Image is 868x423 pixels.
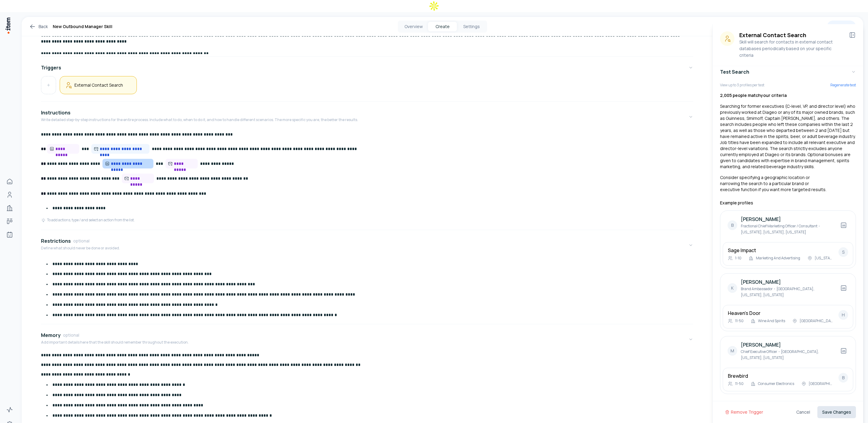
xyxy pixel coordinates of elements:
[399,22,428,31] button: Overview
[720,83,764,88] p: View up to 3 profiles per test
[741,349,819,360] span: Chief Executive Officer ・ [GEOGRAPHIC_DATA], [US_STATE] , [US_STATE]
[739,31,844,39] h3: External Contact Search
[41,59,693,76] button: Triggers
[756,256,800,261] span: Marketing And Advertising
[41,64,61,71] h4: Triggers
[741,286,814,297] span: Brand Ambassador ・ [GEOGRAPHIC_DATA], [US_STATE] , [US_STATE]
[74,82,123,88] h5: External Contact Search
[4,175,16,187] a: Home
[41,232,693,258] button: RestrictionsoptionalDefine what should never be done or avoided.
[830,83,856,88] button: Regenerate test
[815,256,834,261] span: [US_STATE], [US_STATE], [US_STATE]
[838,373,848,383] div: B
[838,247,848,257] div: S
[4,189,16,201] a: People
[41,327,693,352] button: MemoryoptionalAdd important details here that the skill should remember throughout the execution.
[4,404,16,416] a: Activity
[809,381,834,386] span: [GEOGRAPHIC_DATA], [US_STATE], [US_STATE]
[41,104,693,130] button: InstructionsWrite detailed step-by-step instructions for the entire process. Include what to do, ...
[457,22,486,31] button: Settings
[741,341,835,348] h4: [PERSON_NAME]
[758,381,794,386] span: Consumer Electronics
[728,220,737,230] div: B
[4,215,16,227] a: Deals
[728,310,834,316] h5: Heaven's Door
[29,23,48,30] a: Back
[758,319,785,323] span: Wine And Spirits
[720,63,856,80] button: Test Search
[41,76,693,99] div: Triggers
[741,278,835,286] h4: [PERSON_NAME]
[4,229,16,241] a: Agents
[739,39,844,59] p: Skill will search for contacts in external contact databases periodically based on your specific ...
[428,22,457,31] button: Create
[720,68,749,75] h4: Test Search
[41,109,71,116] h4: Instructions
[41,130,693,227] div: InstructionsWrite detailed step-by-step instructions for the entire process. Include what to do, ...
[41,218,135,223] div: To add actions, type / and select an action from the list.
[720,200,856,206] h5: Example profiles
[728,373,834,379] h5: Brewbird
[41,237,71,245] h4: Restrictions
[4,202,16,214] a: Companies
[728,283,737,293] div: K
[735,256,741,261] span: 1-10
[741,216,835,223] h4: [PERSON_NAME]
[5,17,11,34] img: Item Brain Logo
[817,406,856,418] button: Save Changes
[720,80,856,399] div: Test Search
[720,103,856,170] p: Searching for former executives (C-level, VP, and director level) who previously worked at Diageo...
[735,381,744,386] span: 11-50
[720,92,787,98] span: 2,005 people match your criteria
[41,246,120,251] p: Define what should never be done or avoided.
[41,258,693,322] div: RestrictionsoptionalDefine what should never be done or avoided.
[53,23,112,30] h1: New Outbound Manager Skill
[73,238,90,244] span: optional
[791,406,815,418] button: Cancel
[838,310,848,320] div: H
[41,332,61,339] h4: Memory
[800,319,834,323] span: [GEOGRAPHIC_DATA], [US_STATE], [US_STATE]
[63,332,79,338] span: optional
[41,340,189,345] p: Add important details here that the skill should remember throughout the execution.
[728,247,834,253] h5: Sage Impact
[735,319,744,323] span: 11-50
[720,175,856,193] p: Consider specifying a geographic location or narrowing the search to a particular brand or execut...
[728,346,737,356] div: M
[41,117,358,122] p: Write detailed step-by-step instructions for the entire process. Include what to do, when to do i...
[741,223,821,235] span: Fractional Chief Marketing Officer / Consultant ・ [US_STATE], [US_STATE] , [US_STATE]
[720,406,768,418] button: Remove Trigger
